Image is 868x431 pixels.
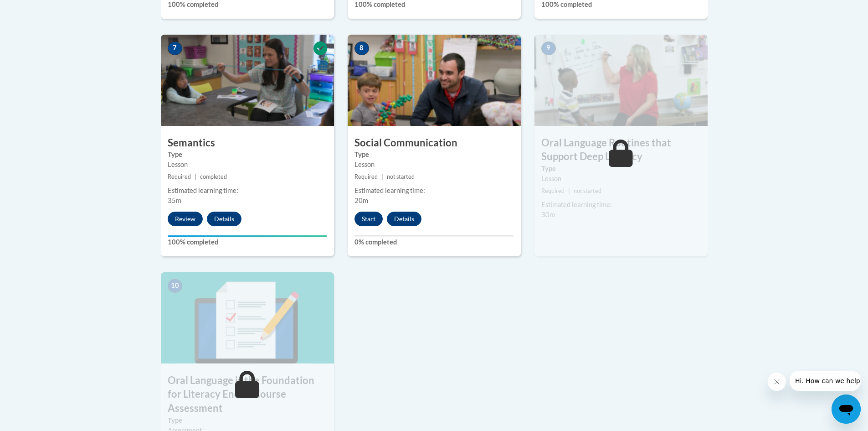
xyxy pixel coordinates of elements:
span: 7 [168,42,182,55]
span: | [568,187,570,194]
span: Required [354,173,378,180]
button: Start [354,212,383,226]
div: Your progress [168,235,327,237]
div: Lesson [354,160,514,170]
img: Course Image [534,35,708,126]
img: Course Image [161,35,334,126]
label: Type [168,150,327,160]
span: Hi. How can we help? [5,6,74,14]
span: not started [574,187,601,194]
label: 0% completed [354,237,514,247]
span: | [381,173,383,180]
span: 8 [354,42,369,55]
h3: Oral Language Routines that Support Deep Literacy [534,136,708,164]
h3: Oral Language is the Foundation for Literacy End of Course Assessment [161,374,334,415]
label: 100% completed [168,237,327,247]
button: Details [387,212,421,226]
div: Estimated learning time: [168,186,327,196]
label: Type [354,150,514,160]
span: 35m [168,197,181,204]
span: Required [168,173,191,180]
button: Review [168,212,203,226]
iframe: Message from company [790,371,861,391]
span: not started [387,173,415,180]
div: Estimated learning time: [354,186,514,196]
span: 20m [354,197,368,204]
img: Course Image [348,35,521,126]
span: completed [200,173,227,180]
span: Required [541,187,565,194]
iframe: Button to launch messaging window [832,395,861,424]
h3: Semantics [161,136,334,150]
div: Estimated learning time: [541,200,701,210]
iframe: Close message [768,373,786,391]
div: Lesson [541,174,701,184]
img: Course Image [161,272,334,363]
label: Type [541,164,701,174]
span: 9 [541,42,556,55]
button: Details [207,212,241,226]
span: 30m [541,211,555,218]
span: | [195,173,196,180]
h3: Social Communication [348,136,521,150]
span: 10 [168,279,182,293]
div: Lesson [168,160,327,170]
label: Type [168,415,327,426]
